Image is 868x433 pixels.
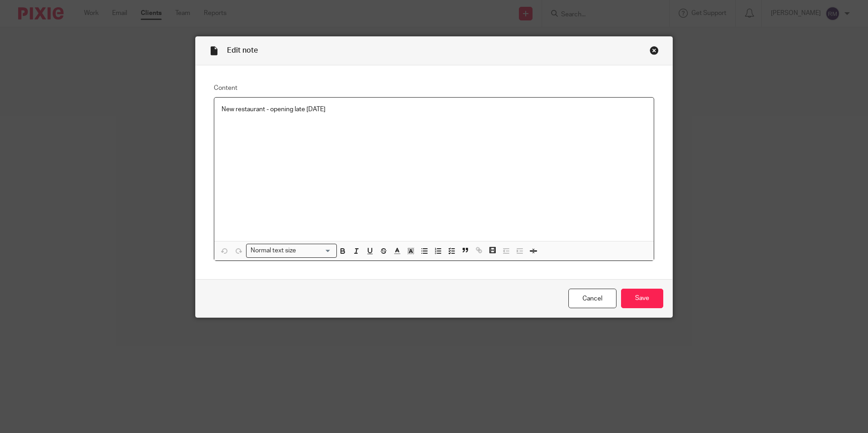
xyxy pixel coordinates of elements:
[248,246,298,256] span: Normal text size
[214,84,654,93] label: Content
[568,289,616,308] a: Cancel
[246,244,337,258] div: Search for option
[650,46,659,55] div: Close this dialog window
[222,105,646,114] p: New restaurant - opening late [DATE]
[227,47,258,54] span: Edit note
[299,246,331,256] input: Search for option
[621,289,663,308] input: Save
